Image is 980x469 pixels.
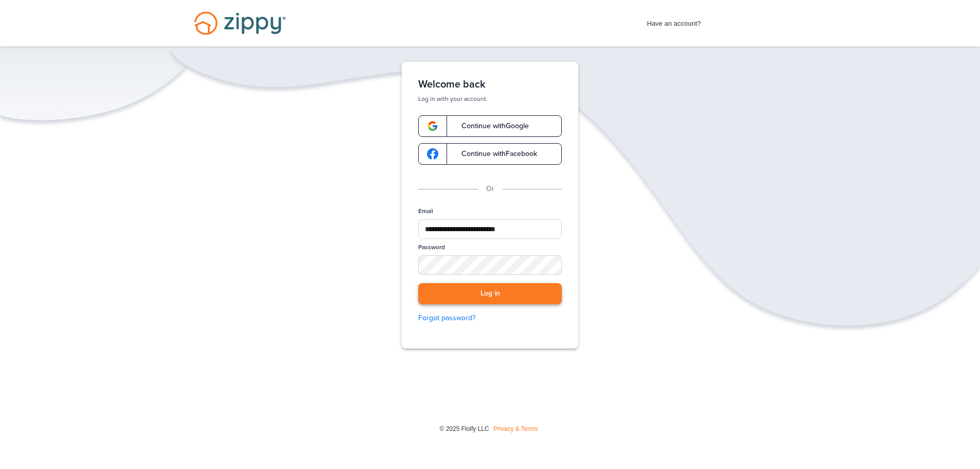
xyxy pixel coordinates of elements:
a: google-logoContinue withFacebook [418,143,562,165]
input: Password [418,255,562,275]
a: Privacy & Terms [493,425,538,432]
img: google-logo [427,120,438,132]
label: Password [418,243,445,252]
img: google-logo [427,148,438,160]
button: Log in [418,283,562,304]
h1: Welcome back [418,78,562,91]
p: Log in with your account. [418,95,562,103]
a: google-logoContinue withGoogle [418,115,562,137]
p: Or [486,183,494,195]
span: Continue with Google [451,123,529,130]
span: © 2025 Floify LLC [439,425,489,432]
span: Have an account? [647,13,701,29]
a: Forgot password? [418,312,562,324]
span: Continue with Facebook [451,150,537,158]
input: Email [418,219,562,239]
label: Email [418,207,433,216]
